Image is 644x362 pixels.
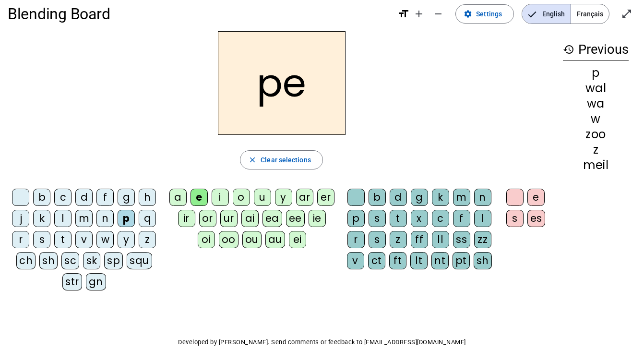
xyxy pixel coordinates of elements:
div: ei [289,231,306,248]
mat-icon: history [563,44,574,55]
div: n [96,210,114,227]
span: Clear selections [261,154,311,166]
div: sh [39,252,58,269]
div: l [474,210,491,227]
div: oi [198,231,215,248]
div: z [390,231,407,248]
h3: Previous [563,39,629,60]
div: w [96,231,114,248]
div: gn [86,273,106,290]
div: meil [563,159,629,171]
p: Developed by [PERSON_NAME]. Send comments or feedback to [EMAIL_ADDRESS][DOMAIN_NAME] [8,337,636,348]
span: Français [571,4,609,24]
div: es [527,210,545,227]
div: zoo [563,129,629,140]
div: b [369,189,386,206]
div: f [96,189,114,206]
div: squ [127,252,152,269]
div: sk [83,252,100,269]
span: Settings [476,8,502,20]
div: s [369,210,386,227]
div: ur [220,210,238,227]
div: m [453,189,470,206]
button: Decrease font size [429,4,448,24]
div: p [563,67,629,79]
div: pt [453,252,470,269]
div: e [527,189,545,206]
div: l [54,210,72,227]
div: ss [453,231,470,248]
mat-button-toggle-group: Language selection [522,4,609,24]
button: Enter full screen [617,4,636,24]
div: e [191,189,208,206]
div: ee [286,210,305,227]
div: w [563,113,629,125]
div: v [75,231,93,248]
div: o [233,189,250,206]
div: p [347,210,365,227]
div: nt [431,252,449,269]
div: wal [563,83,629,94]
div: sp [104,252,123,269]
div: sh [474,252,492,269]
div: j [12,210,29,227]
div: str [62,273,82,290]
div: au [265,231,285,248]
div: u [254,189,271,206]
div: m [75,210,93,227]
div: f [453,210,470,227]
div: t [390,210,407,227]
mat-icon: remove [432,8,444,20]
div: a [169,189,187,206]
button: Increase font size [409,4,429,24]
div: g [411,189,428,206]
div: v [347,252,364,269]
div: ll [432,231,449,248]
div: t [54,231,72,248]
div: q [139,210,156,227]
div: oo [219,231,239,248]
div: or [199,210,216,227]
div: ff [411,231,428,248]
div: ir [178,210,195,227]
div: h [139,189,156,206]
button: Settings [455,4,514,24]
div: d [75,189,93,206]
div: y [118,231,135,248]
div: ou [242,231,262,248]
div: g [118,189,135,206]
mat-icon: close [248,156,257,164]
div: c [432,210,449,227]
div: ie [309,210,326,227]
div: x [411,210,428,227]
div: s [369,231,386,248]
div: k [432,189,449,206]
mat-icon: open_in_full [621,8,632,20]
div: r [347,231,365,248]
mat-icon: settings [464,10,472,18]
h2: pe [218,31,346,135]
div: s [33,231,50,248]
div: s [506,210,524,227]
div: n [474,189,491,206]
div: z [563,144,629,156]
mat-icon: format_size [398,8,409,20]
div: d [390,189,407,206]
mat-icon: add [413,8,425,20]
div: i [212,189,229,206]
div: r [12,231,29,248]
div: lt [410,252,428,269]
div: ch [16,252,36,269]
div: b [33,189,50,206]
span: English [522,4,571,24]
div: p [118,210,135,227]
div: ft [389,252,406,269]
div: zz [474,231,491,248]
div: wa [563,98,629,109]
div: ct [368,252,385,269]
div: sc [61,252,79,269]
div: c [54,189,72,206]
div: ea [262,210,282,227]
div: k [33,210,50,227]
div: er [317,189,334,206]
